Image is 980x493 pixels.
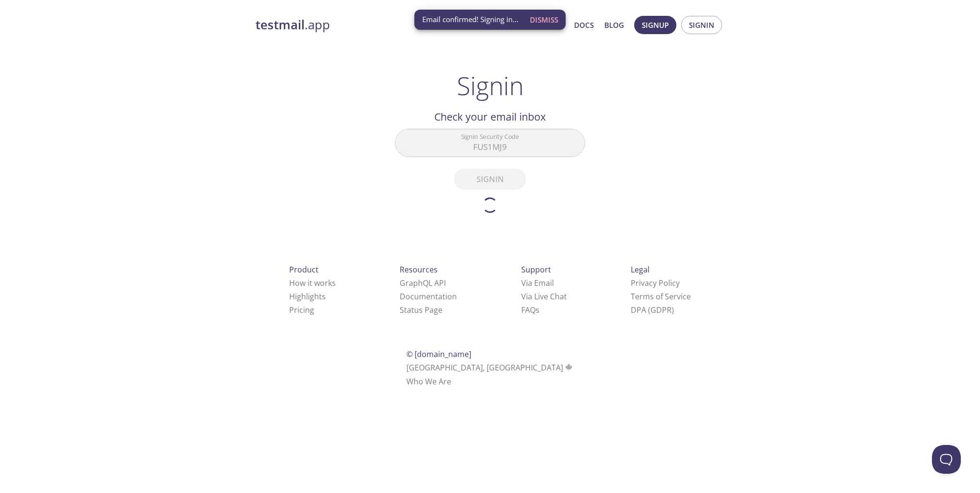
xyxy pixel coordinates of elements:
button: Dismiss [526,11,562,29]
a: GraphQL API [400,278,446,288]
button: Signup [634,16,676,34]
a: Pricing [289,305,314,315]
span: Resources [400,264,438,275]
a: Blog [604,19,624,31]
span: Signin [689,19,714,31]
span: Signup [642,19,669,31]
a: Docs [574,19,594,31]
span: Product [289,264,318,275]
a: Via Email [521,278,554,288]
a: Who We Are [406,376,451,387]
a: Terms of Service [631,291,691,302]
h2: Check your email inbox [395,109,585,125]
span: [GEOGRAPHIC_DATA], [GEOGRAPHIC_DATA] [406,362,574,373]
span: Support [521,264,551,275]
a: Status Page [400,305,442,315]
span: Dismiss [530,13,558,26]
span: Email confirmed! Signing in... [422,14,518,25]
a: Highlights [289,291,326,302]
a: Via Live Chat [521,291,567,302]
a: Documentation [400,291,457,302]
a: testmail.app [256,17,481,33]
strong: testmail [256,16,305,33]
a: FAQ [521,305,539,315]
a: How it works [289,278,336,288]
a: Privacy Policy [631,278,680,288]
iframe: Help Scout Beacon - Open [932,445,961,474]
h1: Signin [457,71,524,100]
a: DPA (GDPR) [631,305,674,315]
button: Signin [681,16,722,34]
span: s [536,305,539,315]
span: Legal [631,264,649,275]
span: © [DOMAIN_NAME] [406,349,471,359]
